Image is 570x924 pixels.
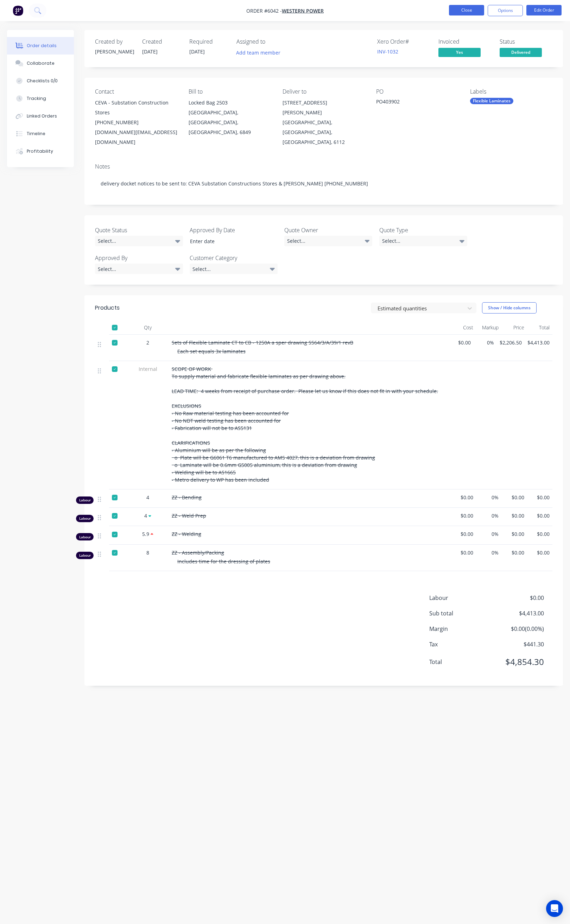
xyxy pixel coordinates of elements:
div: Linked Orders [27,113,57,119]
button: Order details [7,37,74,55]
span: 8 [146,549,149,556]
label: Quote Status [95,226,183,234]
label: Customer Category [190,254,278,262]
div: Open Intercom Messenger [546,900,563,917]
span: $4,413.00 [527,339,550,346]
div: Invoiced [438,38,491,45]
label: Quote Owner [284,226,372,234]
span: $0.00 [530,549,550,556]
button: Profitability [7,143,74,160]
div: [STREET_ADDRESS][PERSON_NAME] [283,98,365,118]
div: [PHONE_NUMBER] [95,118,177,127]
span: 0% [479,512,499,519]
span: $0.00 [492,594,544,602]
span: ZZ - Bending [172,494,202,501]
div: Locked Bag 2503 [189,98,271,108]
div: Deliver to [283,88,365,95]
span: $0.00 [453,549,473,556]
span: Margin [429,625,492,633]
span: 0% [479,549,499,556]
span: Total [429,658,492,666]
div: Order details [27,43,57,49]
div: Created [142,38,181,45]
div: Products [95,304,120,312]
div: Timeline [27,131,45,137]
div: Select... [95,264,183,274]
span: 5.9 [142,530,149,538]
button: Add team member [233,48,284,57]
span: $4,413.00 [492,609,544,618]
span: [DATE] [189,48,205,55]
span: Order #6042 - [246,7,282,14]
div: Total [527,321,553,335]
label: Approved By Date [190,226,278,234]
div: Assigned to [236,38,307,45]
span: $441.30 [492,640,544,648]
div: Labour [76,496,94,504]
a: Western Power [282,7,324,14]
span: 4 [146,494,149,501]
span: $0.00 [453,339,471,346]
button: Close [449,5,484,15]
button: Timeline [7,125,74,143]
input: Enter date [185,236,273,247]
span: $0.00 [504,549,524,556]
label: Quote Type [379,226,467,234]
span: $0.00 [453,494,473,501]
span: SCOPE OF WORK To supply material and fabricate flexible laminates as per drawing above. LEAD TIME... [172,366,438,483]
button: Show / Hide columns [482,302,537,314]
div: delivery docket notices to be sent to: CEVA Substation Constructions Stores & [PERSON_NAME] [PHON... [95,173,552,194]
span: Tax [429,640,492,648]
div: Status [500,38,552,45]
div: CEVA - Substation Construction Stores [95,98,177,118]
a: INV-1032 [377,48,398,55]
span: Delivered [500,48,542,57]
span: 4 [144,512,147,519]
span: $0.00 ( 0.00 %) [492,625,544,633]
div: Checklists 0/0 [27,78,58,84]
div: Locked Bag 2503[GEOGRAPHIC_DATA], [GEOGRAPHIC_DATA], [GEOGRAPHIC_DATA], 6849 [189,98,271,137]
div: PO [376,88,458,95]
button: Options [488,5,523,16]
span: Includes time for the dressing of plates [177,558,270,565]
span: 0% [479,494,499,501]
span: $2,206.50 [500,339,522,346]
button: Add team member [236,48,284,57]
button: Linked Orders [7,107,74,125]
div: Markup [476,321,502,335]
span: $0.00 [453,530,473,538]
div: Select... [284,236,372,246]
div: Labour [76,552,94,559]
span: Yes [438,48,481,57]
button: Edit Order [526,5,562,15]
div: [GEOGRAPHIC_DATA], [GEOGRAPHIC_DATA], [GEOGRAPHIC_DATA], 6112 [283,118,365,147]
span: $0.00 [530,494,550,501]
span: Sub total [429,609,492,618]
div: Flexible Laminates [470,98,513,104]
div: Xero Order # [377,38,430,45]
span: $0.00 [530,530,550,538]
div: [PERSON_NAME] [95,48,134,55]
span: ZZ - Weld Prep [172,512,206,519]
span: $0.00 [504,530,524,538]
div: [STREET_ADDRESS][PERSON_NAME][GEOGRAPHIC_DATA], [GEOGRAPHIC_DATA], [GEOGRAPHIC_DATA], 6112 [283,98,365,147]
span: ZZ - Welding [172,531,201,537]
button: Tracking [7,90,74,107]
span: ZZ - Assembly/Packing [172,549,224,556]
div: Qty [127,321,169,335]
span: Labour [429,594,492,602]
div: Created by [95,38,134,45]
span: Internal [129,365,166,373]
div: Profitability [27,148,53,154]
div: Labour [76,533,94,540]
div: Price [501,321,527,335]
span: 0% [479,530,499,538]
span: 2 [146,339,149,346]
div: Cost [450,321,476,335]
span: [DATE] [142,48,158,55]
div: [GEOGRAPHIC_DATA], [GEOGRAPHIC_DATA], [GEOGRAPHIC_DATA], 6849 [189,108,271,137]
div: Collaborate [27,60,55,67]
div: Select... [95,236,183,246]
div: Required [189,38,228,45]
div: Contact [95,88,177,95]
